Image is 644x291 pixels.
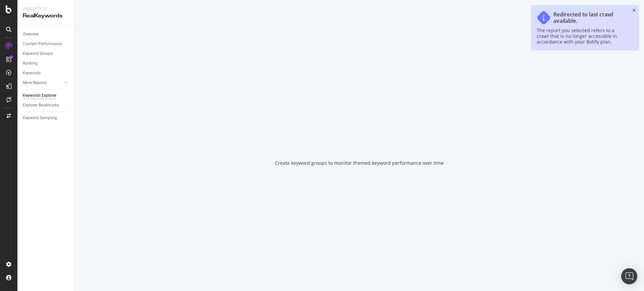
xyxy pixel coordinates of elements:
[553,11,627,24] div: Redirected to last crawl available.
[23,41,69,48] a: Content Performance
[23,115,57,122] div: Keyword Sampling
[23,60,69,67] a: Ranking
[23,31,39,38] div: Overview
[23,60,38,67] div: Ranking
[23,79,47,86] div: More Reports
[537,27,627,45] div: The report you selected refers to a crawl that is no longer accessible in accordance with your Bo...
[23,102,69,109] a: Explorer Bookmarks
[23,41,62,48] div: Content Performance
[23,79,63,86] a: More Reports
[23,12,69,20] div: RealKeywords
[632,8,636,13] div: close toast
[23,115,69,122] a: Keyword Sampling
[23,5,69,12] div: Analytics
[621,268,637,284] div: Open Intercom Messenger
[23,102,59,109] div: Explorer Bookmarks
[275,160,444,166] div: Create keyword groups to monitor themed keyword performance over time
[23,70,41,77] div: Keywords
[23,92,69,99] a: Keywords Explorer
[23,92,56,99] div: Keywords Explorer
[23,70,69,77] a: Keywords
[23,50,69,57] a: Keyword Groups
[23,31,69,38] a: Overview
[23,50,53,57] div: Keyword Groups
[335,125,383,149] div: animation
